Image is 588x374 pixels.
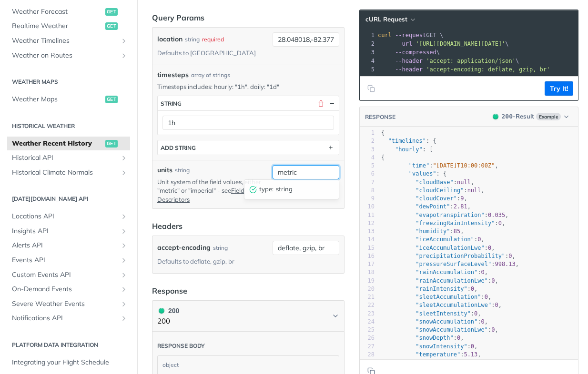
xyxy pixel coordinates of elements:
div: 21 [360,293,375,301]
button: Delete [316,99,325,108]
span: : , [381,220,505,226]
a: Realtime Weatherget [7,19,130,33]
span: get [105,140,118,148]
div: - Result [502,112,534,121]
span: "iceAccumulationLwe" [416,245,485,251]
span: Alerts API [12,241,118,250]
span: "sleetAccumulation" [416,294,481,300]
span: : , [381,343,477,350]
span: null [457,179,471,186]
span: : , [381,261,519,267]
span: Weather Maps [12,95,103,104]
span: --url [395,40,412,47]
span: Locations API [12,212,118,221]
span: string [276,185,334,194]
span: : , [381,212,508,218]
span: : , [381,285,477,292]
span: "freezingRainIntensity" [416,220,495,226]
span: get [105,22,118,30]
div: 24 [360,318,375,326]
a: Notifications APIShow subpages for Notifications API [7,311,130,325]
span: "sleetIntensity" [416,310,471,317]
h2: Platform DATA integration [7,341,130,349]
span: 0 [481,269,485,276]
label: units [157,165,172,175]
span: 200 [493,114,498,119]
a: Events APIShow subpages for Events API [7,253,130,267]
span: : , [381,310,481,317]
span: Weather Recent History [12,139,103,148]
span: 0 [508,253,512,259]
div: 5 [360,162,375,170]
span: --compressed [395,49,436,56]
a: Custom Events APIShow subpages for Custom Events API [7,268,130,282]
span: Integrating your Flight Schedule [12,358,128,367]
span: 0 [471,285,474,292]
button: 200 200200 [157,305,339,327]
span: : , [381,195,467,202]
span: "cloudBase" [416,179,453,186]
span: valid [249,186,257,193]
span: 0 [471,343,474,350]
button: Show subpages for On-Demand Events [120,285,128,293]
div: string [175,166,190,175]
div: 2 [360,137,375,145]
span: 0 [498,220,502,226]
div: Headers [152,220,182,232]
span: On-Demand Events [12,285,118,294]
a: Locations APIShow subpages for Locations API [7,209,130,224]
div: 15 [360,244,375,252]
div: Query Params [152,12,204,23]
span: "hourly" [395,146,423,153]
button: Show subpages for Weather Timelines [120,37,128,45]
span: null [467,187,481,194]
span: "temperature" [416,351,460,358]
a: Weather Recent Historyget [7,137,130,151]
a: Alerts APIShow subpages for Alerts API [7,238,130,253]
span: Weather Timelines [12,36,118,46]
span: curl [378,32,392,39]
span: get [105,8,118,16]
span: "values" [409,170,436,177]
span: : , [381,245,495,251]
span: "rainIntensity" [416,285,467,292]
span: 0 [495,302,498,308]
span: 'accept: application/json' [426,58,516,64]
button: Show subpages for Historical API [120,154,128,162]
a: Historical Climate NormalsShow subpages for Historical Climate Normals [7,166,130,180]
span: Custom Events API [12,270,118,280]
div: 22 [360,301,375,309]
span: "dewPoint" [416,203,450,210]
p: Unit system of the field values, either "metric" or "imperial" - see [157,177,269,204]
span: Weather Forecast [12,7,103,17]
button: Show subpages for Alerts API [120,242,128,249]
span: 5.13 [464,351,477,358]
span: Historical API [12,153,118,163]
label: location [157,32,182,46]
span: --header [395,58,423,64]
div: array of strings [191,71,230,79]
div: 3 [360,146,375,154]
span: : , [381,318,488,325]
button: Show subpages for Historical Climate Normals [120,169,128,177]
span: : , [381,326,498,333]
span: "time" [409,162,429,169]
span: : [ [381,146,433,153]
span: 0.035 [488,212,505,218]
div: ADD string [161,144,196,151]
span: : , [381,187,485,194]
div: 25 [360,326,375,334]
span: : , [381,162,498,169]
span: Severe Weather Events [12,299,118,309]
a: Integrating your Flight Schedule [7,355,130,370]
span: "rainAccumulation" [416,269,477,276]
button: cURL Request [362,15,418,24]
span: 200 [502,113,513,120]
div: 8 [360,187,375,195]
div: 2 [360,39,376,48]
div: 4 [360,57,376,65]
button: Try It! [545,81,573,96]
span: "iceAccumulation" [416,236,474,243]
span: Events API [12,256,118,265]
span: { [381,154,385,161]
